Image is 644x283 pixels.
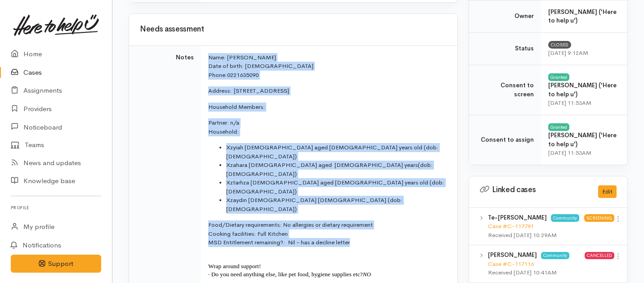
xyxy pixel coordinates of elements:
button: Support [11,255,101,273]
li: Xzahara [DEMOGRAPHIC_DATA] aged [DEMOGRAPHIC_DATA] years(dob: [DEMOGRAPHIC_DATA]) [226,161,447,178]
div: Received [DATE] 10:29AM [488,231,584,240]
div: [DATE] 9:12AM [548,49,617,58]
h3: Linked cases [480,185,587,194]
span: Wrap around support! [208,263,261,270]
div: Granted [548,123,569,130]
a: 0221635090 [227,71,259,79]
li: Xztarhza [DEMOGRAPHIC_DATA] aged [DEMOGRAPHIC_DATA] years old (dob: [DEMOGRAPHIC_DATA]) [226,178,447,196]
p: Partner: n/a Household: [208,118,447,136]
p: Household Members: [208,103,447,112]
li: Xzyiah [DEMOGRAPHIC_DATA] aged [DEMOGRAPHIC_DATA] years old (dob: [DEMOGRAPHIC_DATA]) [226,143,447,161]
b: [PERSON_NAME] [488,251,537,259]
span: Screening [584,214,614,221]
i: NO [362,271,371,278]
span: Community [551,214,579,221]
p: Food/Dietary requirements: No allergies or dietary requirement Cooking facilities: Full Kitchen M... [208,220,447,247]
b: [PERSON_NAME] ('Here to help u') [548,8,617,25]
button: Edit [598,185,617,198]
b: [PERSON_NAME] ('Here to help u') [548,81,617,98]
div: Received [DATE] 10:41AM [488,268,585,277]
li: Xzaydin [DEMOGRAPHIC_DATA] [DEMOGRAPHIC_DATA] (dob: [DEMOGRAPHIC_DATA]) [226,196,447,213]
span: · Do you need anything else, like pet food, hygiene supplies etc? [208,271,362,278]
a: Case #C-117116 [488,260,534,268]
p: Address: [STREET_ADDRESS] [208,86,447,95]
b: Te-[PERSON_NAME] [488,214,547,221]
div: [DATE] 11:53AM [548,148,617,157]
h6: Profile [11,202,101,214]
div: Granted [548,73,569,81]
td: Consent to assign [469,115,541,165]
p: Name: [PERSON_NAME] Date of birth: [DEMOGRAPHIC_DATA] Phone: [208,53,447,80]
a: Case #C-117791 [488,222,534,230]
span: Cancelled [585,252,614,259]
div: [DATE] 11:53AM [548,99,617,108]
td: Consent to screen [469,65,541,115]
span: Closed [548,41,571,48]
span: Community [541,252,569,259]
h3: Needs assessment [140,25,447,34]
td: Status [469,32,541,65]
b: [PERSON_NAME] ('Here to help u') [548,131,617,148]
